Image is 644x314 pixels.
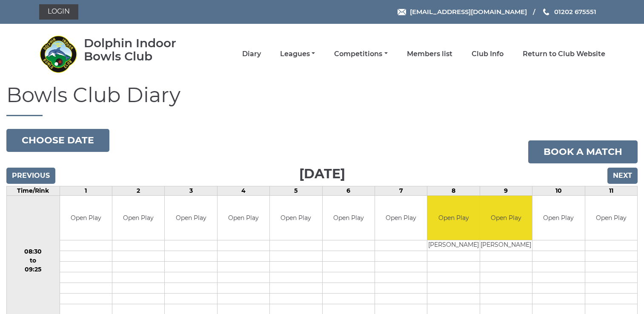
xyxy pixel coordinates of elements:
[217,186,269,195] td: 4
[542,7,596,17] a: Phone us 01202 675551
[6,168,55,184] input: Previous
[242,49,261,59] a: Diary
[375,196,427,240] td: Open Play
[7,186,60,195] td: Time/Rink
[480,186,532,195] td: 9
[165,186,217,195] td: 3
[60,186,112,195] td: 1
[84,37,201,63] div: Dolphin Indoor Bowls Club
[398,9,406,15] img: Email
[112,186,164,195] td: 2
[270,196,322,240] td: Open Play
[280,49,315,59] a: Leagues
[218,196,269,240] td: Open Play
[165,196,217,240] td: Open Play
[39,35,77,73] img: Dolphin Indoor Bowls Club
[554,8,596,16] span: 01202 675551
[528,140,638,163] a: Book a match
[375,186,427,195] td: 7
[472,49,504,59] a: Club Info
[427,240,479,251] td: [PERSON_NAME]
[532,186,585,195] td: 10
[585,186,638,195] td: 11
[39,4,78,20] a: Login
[427,196,479,240] td: Open Play
[112,196,164,240] td: Open Play
[270,186,322,195] td: 5
[398,7,527,17] a: Email [EMAIL_ADDRESS][DOMAIN_NAME]
[427,186,480,195] td: 8
[607,168,638,184] input: Next
[323,196,375,240] td: Open Play
[6,84,638,116] h1: Bowls Club Diary
[334,49,387,59] a: Competitions
[532,196,584,240] td: Open Play
[585,196,638,240] td: Open Play
[6,129,109,152] button: Choose date
[523,49,605,59] a: Return to Club Website
[407,49,452,59] a: Members list
[480,240,532,251] td: [PERSON_NAME]
[322,186,375,195] td: 6
[410,8,527,16] span: [EMAIL_ADDRESS][DOMAIN_NAME]
[543,9,549,15] img: Phone us
[60,196,112,240] td: Open Play
[480,196,532,240] td: Open Play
